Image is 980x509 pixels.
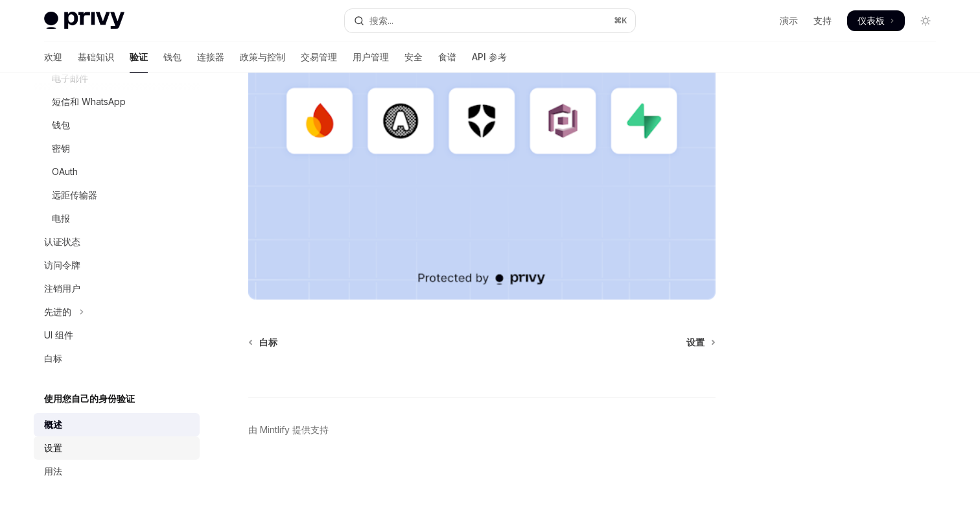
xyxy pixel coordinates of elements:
[44,393,135,404] font: 使用您自己的身份验证
[44,329,73,340] font: UI 组件
[78,51,114,62] font: 基础知识
[622,16,627,25] font: K
[44,236,80,247] font: 认证状态
[857,15,885,26] font: 仪表板
[369,15,393,26] font: 搜索...
[34,324,200,347] a: UI 组件
[301,51,337,62] font: 交易管理
[44,41,62,73] a: 欢迎
[472,51,507,62] font: API 参考
[813,14,832,27] a: 支持
[52,189,97,200] font: 远距传输器
[44,419,62,430] font: 概述
[614,16,622,25] font: ⌘
[44,466,62,477] font: 用法
[353,51,389,62] font: 用户管理
[130,41,148,73] a: 验证
[686,337,705,348] font: 设置
[404,51,423,62] font: 安全
[472,41,507,73] a: API 参考
[438,41,456,73] a: 食谱
[438,51,456,62] font: 食谱
[301,41,337,73] a: 交易管理
[52,166,78,177] font: OAuth
[44,442,62,453] font: 设置
[847,10,905,31] a: 仪表板
[52,96,126,107] font: 短信和 WhatsApp
[130,51,148,62] font: 验证
[163,51,181,62] font: 钱包
[813,15,832,26] font: 支持
[197,51,224,62] font: 连接器
[44,353,62,364] font: 白标
[34,347,200,370] a: 白标
[34,230,200,254] a: 认证状态
[780,15,798,26] font: 演示
[34,413,200,436] a: 概述
[34,460,200,483] a: 用法
[345,9,635,32] button: 打开搜索
[915,10,936,31] button: 切换暗模式
[44,12,124,30] img: 灯光标志
[52,119,70,130] font: 钱包
[240,51,285,62] font: 政策与控制
[34,300,200,324] button: 切换高级部分
[52,213,70,224] font: 电报
[34,90,200,113] a: 短信和 WhatsApp
[52,143,70,154] font: 密钥
[163,41,181,73] a: 钱包
[34,113,200,137] a: 钱包
[34,254,200,277] a: 访问令牌
[44,283,80,294] font: 注销用户
[34,436,200,460] a: 设置
[34,160,200,183] a: OAuth
[248,423,329,436] a: 由 Mintlify 提供支持
[240,41,285,73] a: 政策与控制
[44,259,80,270] font: 访问令牌
[197,41,224,73] a: 连接器
[34,183,200,207] a: 远距传输器
[78,41,114,73] a: 基础知识
[353,41,389,73] a: 用户管理
[34,137,200,160] a: 密钥
[34,277,200,300] a: 注销用户
[259,337,277,348] font: 白标
[44,306,71,317] font: 先进的
[248,424,329,435] font: 由 Mintlify 提供支持
[404,41,423,73] a: 安全
[34,207,200,230] a: 电报
[686,336,714,349] a: 设置
[44,51,62,62] font: 欢迎
[780,14,798,27] a: 演示
[250,336,277,349] a: 白标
